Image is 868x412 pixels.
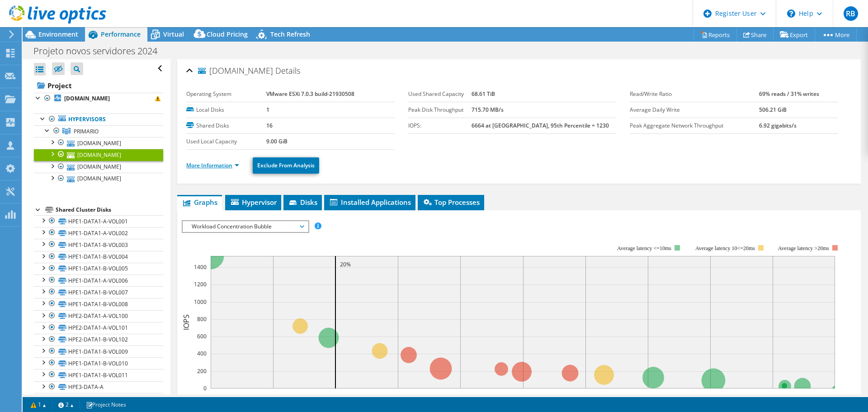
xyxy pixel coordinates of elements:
a: HPE1-DATA1-B-VOL005 [34,263,163,275]
b: 715.70 MB/s [472,106,504,114]
span: Disks [288,198,317,207]
text: 20% [330,393,341,401]
a: [DOMAIN_NAME] [34,137,163,149]
a: PRIMARIO [34,125,163,137]
text: 200 [197,367,207,375]
tspan: Average latency <=10ms [617,245,671,251]
text: 1400 [194,263,207,271]
span: Performance [101,30,141,38]
span: Tech Refresh [270,30,310,38]
h1: Projeto novos servidores 2024 [29,46,171,56]
a: More [815,28,857,42]
b: 69% reads / 31% writes [759,90,819,98]
a: HPE1-DATA1-B-VOL004 [34,251,163,263]
label: Read/Write Ratio [630,90,759,99]
text: 400 [197,350,207,357]
span: Top Processes [422,198,480,207]
text: 1200 [194,280,207,288]
label: Operating System [186,90,266,99]
text: 80% [705,393,716,401]
text: 600 [197,332,207,340]
a: HPE1-DATA1-B-VOL010 [34,357,163,369]
a: Hypervisors [34,114,163,125]
a: 1 [24,399,52,410]
b: 9.00 GiB [266,137,288,145]
a: HPE2-DATA1-A-VOL100 [34,310,163,322]
b: 1 [266,106,269,114]
text: 800 [197,315,207,323]
label: Used Local Capacity [186,137,266,146]
a: HPE2-DATA1-A-VOL101 [34,322,163,334]
label: Local Disks [186,105,266,114]
text: 70% [642,393,653,401]
text: 40% [455,393,466,401]
text: 20% [340,260,351,268]
label: Shared Disks [186,121,266,130]
b: VMware ESXi 7.0.3 build-21930508 [266,90,354,98]
a: [DOMAIN_NAME] [34,173,163,185]
a: HPE1-DATA1-B-VOL008 [34,298,163,310]
a: HPE1-DATA1-A-VOL002 [34,227,163,239]
a: HPE1-DATA1-A-VOL006 [34,275,163,286]
svg: \n [787,9,795,18]
label: Average Daily Write [630,105,759,114]
label: Peak Disk Throughput [408,105,472,114]
span: RB [844,6,858,21]
label: Peak Aggregate Network Throughput [630,121,759,130]
span: [DOMAIN_NAME] [198,66,273,76]
span: Graphs [182,198,217,207]
a: HPE1-DATA1-B-VOL007 [34,286,163,298]
a: HPE1-DATA1-B-VOL009 [34,346,163,357]
text: Average latency >20ms [778,245,829,251]
a: Project [34,78,163,93]
div: Shared Cluster Disks [56,204,163,215]
a: HPE1-DATA1-B-VOL011 [34,369,163,381]
a: Export [773,28,815,42]
a: HPE1-DATA1-B-VOL003 [34,239,163,251]
text: 60% [580,393,591,401]
span: Details [275,65,300,76]
span: Installed Applications [329,198,411,207]
a: HPE2-DATA1-B-VOL102 [34,334,163,346]
text: 100% [828,393,842,401]
a: [DOMAIN_NAME] [34,93,163,104]
b: [DOMAIN_NAME] [64,95,110,102]
span: Workload Concentration Bubble [187,221,303,232]
span: Hypervisor [230,198,277,207]
a: 2 [52,399,80,410]
text: 30% [392,393,403,401]
a: HPE3-DATA-B [34,393,163,405]
text: 1000 [194,298,207,306]
b: 68.61 TiB [472,90,495,98]
a: Reports [693,28,737,42]
text: IOPS [181,314,191,330]
a: Project Notes [80,399,132,410]
text: 90% [767,393,778,401]
a: More Information [186,161,239,169]
a: Share [736,28,774,42]
b: 6664 at [GEOGRAPHIC_DATA], 95th Percentile = 1230 [472,122,609,129]
text: 0 [203,384,207,392]
b: 506.21 GiB [759,106,787,114]
text: 50% [518,393,528,401]
label: Used Shared Capacity [408,90,472,99]
a: [DOMAIN_NAME] [34,149,163,161]
span: Cloud Pricing [207,30,248,38]
a: HPE3-DATA-A [34,381,163,393]
a: HPE1-DATA1-A-VOL001 [34,215,163,227]
text: 0% [207,393,215,401]
a: Exclude From Analysis [253,157,319,174]
tspan: Average latency 10<=20ms [695,245,755,251]
b: 6.92 gigabits/s [759,122,797,129]
a: [DOMAIN_NAME] [34,161,163,173]
span: Virtual [163,30,184,38]
span: Environment [38,30,78,38]
label: IOPS: [408,121,472,130]
span: PRIMARIO [74,128,99,135]
text: 10% [268,393,278,401]
b: 16 [266,122,273,129]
